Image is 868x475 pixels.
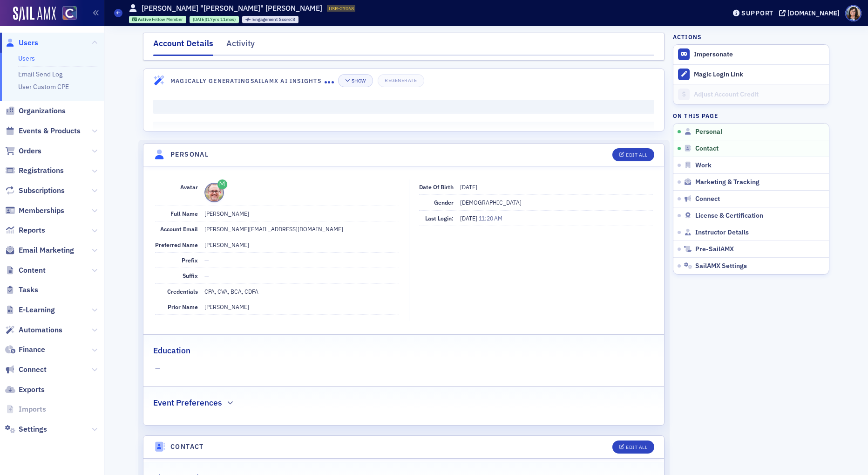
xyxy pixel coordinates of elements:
[5,285,38,295] a: Tasks
[626,445,647,450] div: Edit All
[204,221,399,236] dd: [PERSON_NAME][EMAIL_ADDRESS][DOMAIN_NAME]
[242,16,298,23] div: Engagement Score: 8
[673,84,829,104] a: Adjust Account Credit
[5,365,47,375] a: Connect
[419,183,454,191] span: Date of Birth
[193,16,206,22] span: [DATE]
[19,325,62,335] span: Automations
[694,90,824,99] div: Adjust Account Credit
[193,16,236,22] div: (17yrs 11mos)
[204,237,399,252] dd: [PERSON_NAME]
[5,126,81,136] a: Events & Products
[5,225,45,235] a: Reports
[190,16,239,23] div: 2007-09-30 00:00:00
[18,54,35,62] a: Users
[5,424,47,434] a: Settings
[425,214,454,222] span: Last Login:
[204,299,399,314] dd: [PERSON_NAME]
[673,64,829,84] button: Magic Login Link
[694,70,824,79] div: Magic Login Link
[695,195,720,203] span: Connect
[845,5,861,21] span: Profile
[19,365,47,375] span: Connect
[612,148,654,161] button: Edit All
[5,206,64,216] a: Memberships
[5,344,45,355] a: Finance
[695,212,763,220] span: License & Certification
[155,241,198,248] span: Preferred Name
[170,76,325,85] h4: Magically Generating SailAMX AI Insights
[19,106,66,116] span: Organizations
[5,146,41,156] a: Orders
[695,245,734,254] span: Pre-SailAMX
[142,3,322,14] h1: [PERSON_NAME] "[PERSON_NAME]" [PERSON_NAME]
[170,210,198,217] span: Full Name
[180,183,198,191] span: Avatar
[5,245,74,255] a: Email Marketing
[19,344,45,355] span: Finance
[153,344,190,357] h2: Education
[673,111,829,120] h4: On this page
[695,262,747,270] span: SailAMX Settings
[19,404,46,414] span: Imports
[167,288,198,295] span: Credentials
[694,50,733,59] button: Impersonate
[5,165,64,176] a: Registrations
[153,37,213,56] div: Account Details
[338,74,373,87] button: Show
[695,161,712,170] span: Work
[695,128,722,136] span: Personal
[19,385,45,395] span: Exports
[204,206,399,221] dd: [PERSON_NAME]
[183,272,198,279] span: Suffix
[152,16,183,22] span: Fellow Member
[695,145,719,153] span: Contact
[695,178,759,186] span: Marketing & Tracking
[626,152,647,158] div: Edit All
[19,165,64,176] span: Registrations
[129,16,187,23] div: Active: Active: Fellow Member
[155,364,653,373] span: —
[479,214,502,222] span: 11:20 AM
[138,16,152,22] span: Active
[434,199,454,206] span: Gender
[19,265,46,275] span: Content
[204,272,209,279] span: —
[226,37,255,55] div: Activity
[18,83,69,91] a: User Custom CPE
[5,404,46,414] a: Imports
[19,126,81,136] span: Events & Products
[19,225,45,235] span: Reports
[5,186,65,196] a: Subscriptions
[182,256,198,264] span: Prefix
[695,228,749,237] span: Instructor Details
[19,206,64,216] span: Memberships
[5,385,45,395] a: Exports
[460,183,477,191] span: [DATE]
[19,424,47,434] span: Settings
[352,78,366,83] div: Show
[170,150,209,159] h4: Personal
[153,397,222,409] h2: Event Preferences
[132,16,183,22] a: Active Fellow Member
[18,70,62,78] a: Email Send Log
[19,305,55,315] span: E-Learning
[460,195,653,210] dd: [DEMOGRAPHIC_DATA]
[168,303,198,310] span: Prior Name
[56,6,77,22] a: View Homepage
[204,256,209,264] span: —
[160,225,198,233] span: Account Email
[5,325,62,335] a: Automations
[5,106,66,116] a: Organizations
[5,38,38,48] a: Users
[329,5,354,12] span: USR-27068
[19,285,38,295] span: Tasks
[673,33,702,41] h4: Actions
[204,284,399,299] dd: CPA, CVA, BCA, CDFA
[612,441,654,454] button: Edit All
[170,442,204,452] h4: Contact
[787,9,840,17] div: [DOMAIN_NAME]
[5,305,55,315] a: E-Learning
[62,6,77,21] img: SailAMX
[19,245,74,255] span: Email Marketing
